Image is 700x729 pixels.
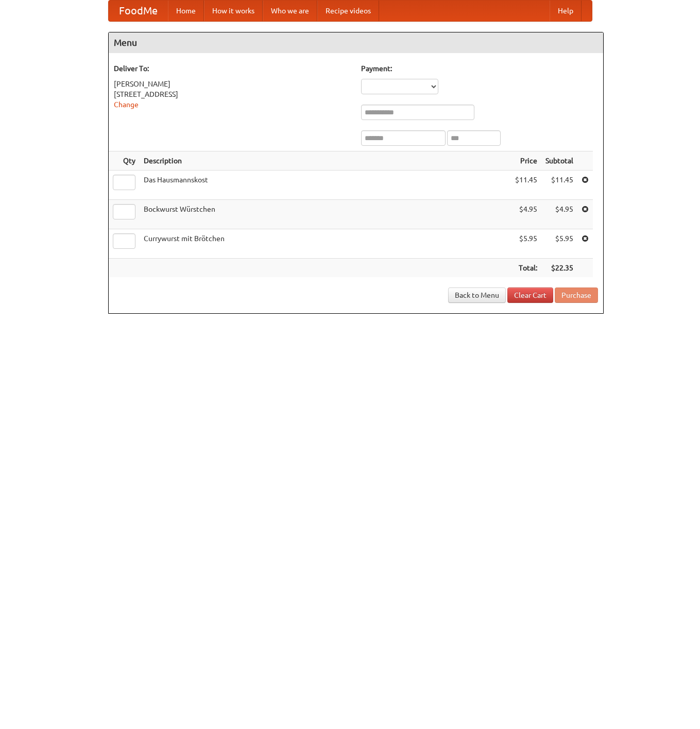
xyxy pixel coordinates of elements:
[140,151,511,171] th: Description
[140,171,511,200] td: Das Hausmannskost
[114,63,351,74] h5: Deliver To:
[317,1,379,21] a: Recipe videos
[114,100,139,109] a: Change
[541,259,577,278] th: $22.35
[555,287,598,303] button: Purchase
[114,89,351,99] div: [STREET_ADDRESS]
[361,63,598,74] h5: Payment:
[109,1,168,21] a: FoodMe
[109,32,603,53] h4: Menu
[511,171,541,200] td: $11.45
[511,151,541,171] th: Price
[114,79,351,89] div: [PERSON_NAME]
[541,200,577,229] td: $4.95
[541,171,577,200] td: $11.45
[140,200,511,229] td: Bockwurst Würstchen
[550,1,582,21] a: Help
[511,259,541,278] th: Total:
[511,229,541,259] td: $5.95
[541,229,577,259] td: $5.95
[448,287,506,303] a: Back to Menu
[168,1,204,21] a: Home
[511,200,541,229] td: $4.95
[140,229,511,259] td: Currywurst mit Brötchen
[541,151,577,171] th: Subtotal
[204,1,263,21] a: How it works
[507,287,553,303] a: Clear Cart
[263,1,317,21] a: Who we are
[109,151,140,171] th: Qty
